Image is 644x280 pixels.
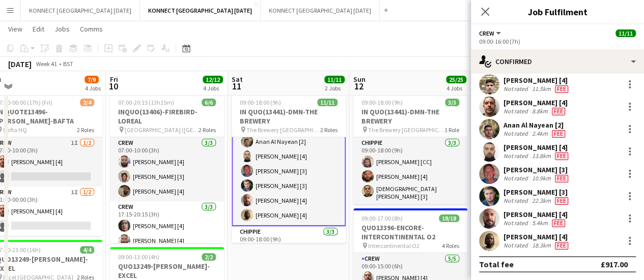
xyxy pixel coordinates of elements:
[555,175,568,182] span: Fee
[479,38,636,45] div: 09:00-16:00 (7h)
[21,1,140,20] button: KONNECT [GEOGRAPHIC_DATA] [DATE]
[118,99,174,106] span: 07:00-20:15 (13h15m)
[550,130,567,138] div: Crew has different fees then in role
[353,92,467,204] app-job-card: 09:00-18:00 (9h)3/3IN QUO(13441)-DMN-THE BREWERY The Brewery [GEOGRAPHIC_DATA], [STREET_ADDRESS]1...
[503,152,530,160] div: Not rated
[479,259,514,269] div: Total fee
[503,241,530,250] div: Not rated
[503,165,570,174] div: [PERSON_NAME] [3]
[110,201,224,265] app-card-role: Crew3/317:15-20:15 (3h)[PERSON_NAME] [4][PERSON_NAME] [4]
[530,152,553,160] div: 13.8km
[503,232,570,241] div: [PERSON_NAME] [4]
[446,84,466,92] div: 4 Jobs
[110,75,118,84] span: Fri
[471,5,644,18] h3: Job Fulfilment
[446,76,466,83] span: 25/25
[368,126,444,134] span: The Brewery [GEOGRAPHIC_DATA], [STREET_ADDRESS]
[77,126,94,134] span: 2 Roles
[444,126,459,134] span: 1 Role
[63,60,73,68] div: BST
[552,108,565,115] span: Fee
[108,80,118,92] span: 10
[530,241,553,250] div: 18.3km
[601,259,628,269] div: £917.00
[240,99,281,106] span: 09:00-18:00 (9h)
[503,197,530,205] div: Not rated
[246,126,320,134] span: The Brewery [GEOGRAPHIC_DATA], [STREET_ADDRESS]
[442,242,459,250] span: 4 Roles
[530,219,550,227] div: 5.4km
[530,107,550,115] div: 8.8km
[353,75,366,84] span: Sun
[80,246,94,254] span: 4/4
[503,98,568,107] div: [PERSON_NAME] [4]
[503,85,530,93] div: Not rated
[80,24,103,34] span: Comms
[503,174,530,182] div: Not rated
[439,214,459,222] span: 18/18
[110,107,224,126] h3: INQUO(13406)-FIREBIRD-LOREAL
[353,107,467,126] h3: IN QUO(13441)-DMN-THE BREWERY
[261,1,380,20] button: KONNECT [GEOGRAPHIC_DATA] [DATE]
[110,137,224,201] app-card-role: Crew3/307:00-10:00 (3h)[PERSON_NAME] [4][PERSON_NAME] [3][PERSON_NAME] [4]
[615,29,636,37] span: 11/11
[110,262,224,280] h3: QUO13249-[PERSON_NAME]-EXCEL
[361,99,403,106] span: 09:00-18:00 (9h)
[555,242,568,250] span: Fee
[202,99,216,106] span: 6/6
[8,24,22,34] span: View
[4,22,26,36] a: View
[125,126,199,134] span: [GEOGRAPHIC_DATA] ([GEOGRAPHIC_DATA], [STREET_ADDRESS])
[110,92,224,243] app-job-card: 07:00-20:15 (13h15m)6/6INQUO(13406)-FIREBIRD-LOREAL [GEOGRAPHIC_DATA] ([GEOGRAPHIC_DATA], [STREET...
[503,219,530,227] div: Not rated
[530,85,553,93] div: 11.5km
[202,253,216,261] span: 2/2
[550,219,567,227] div: Crew has different fees then in role
[503,210,568,219] div: [PERSON_NAME] [4]
[553,85,570,93] div: Crew has different fees then in role
[503,188,570,197] div: [PERSON_NAME] [3]
[118,253,159,261] span: 09:00-13:00 (4h)
[553,197,570,205] div: Crew has different fees then in role
[555,197,568,205] span: Fee
[503,130,530,138] div: Not rated
[8,59,32,69] div: [DATE]
[325,84,344,92] div: 2 Jobs
[199,126,216,134] span: 2 Roles
[232,86,346,226] app-card-role: Crew8/809:00-16:00 (7h)[PERSON_NAME] [4][PERSON_NAME] [4]Anan Al Nayean [2][PERSON_NAME] [4][PERS...
[324,76,345,83] span: 11/11
[555,152,568,160] span: Fee
[445,99,459,106] span: 3/3
[34,60,59,68] span: Week 41
[503,120,567,130] div: Anan Al Nayean [2]
[553,152,570,160] div: Crew has different fees then in role
[530,130,550,138] div: 2.4km
[320,126,338,134] span: 2 Roles
[85,76,99,83] span: 7/9
[54,24,70,34] span: Jobs
[530,174,553,182] div: 10.9km
[552,220,565,227] span: Fee
[232,92,346,243] div: 09:00-18:00 (9h)11/11IN QUO(13441)-DMN-THE BREWERY The Brewery [GEOGRAPHIC_DATA], [STREET_ADDRESS...
[76,22,107,36] a: Comms
[140,1,261,20] button: KONNECT [GEOGRAPHIC_DATA] [DATE]
[361,214,403,222] span: 09:00-17:00 (8h)
[29,22,48,36] a: Edit
[353,137,467,204] app-card-role: CHIPPIE3/309:00-18:00 (9h)[PERSON_NAME] [CC][PERSON_NAME] [4][DEMOGRAPHIC_DATA][PERSON_NAME] [3]
[3,126,27,134] span: Bafta HQ
[33,24,44,34] span: Edit
[203,84,222,92] div: 4 Jobs
[553,241,570,250] div: Crew has different fees then in role
[503,143,570,152] div: [PERSON_NAME] [4]
[80,99,94,106] span: 2/4
[368,242,419,250] span: Intercontinental O2
[471,49,644,74] div: Confirmed
[230,80,243,92] span: 11
[85,84,101,92] div: 4 Jobs
[503,107,530,115] div: Not rated
[232,75,243,84] span: Sat
[50,22,74,36] a: Jobs
[479,29,502,37] button: Crew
